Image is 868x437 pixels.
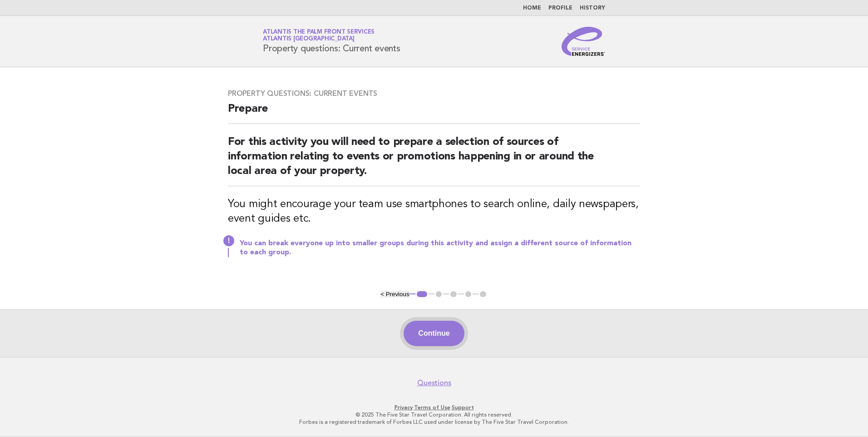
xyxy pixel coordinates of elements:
a: Support [452,404,474,411]
a: Terms of Use [414,404,450,411]
button: 1 [415,290,429,299]
h1: Property questions: Current events [263,30,400,53]
a: Privacy [395,404,413,411]
button: Continue [404,321,464,346]
a: History [580,5,605,11]
p: Forbes is a registered trademark of Forbes LLC used under license by The Five Star Travel Corpora... [156,418,712,426]
a: Atlantis The Palm Front ServicesAtlantis [GEOGRAPHIC_DATA] [263,29,375,42]
h3: Property questions: Current events [228,89,640,98]
h2: For this activity you will need to prepare a selection of sources of information relating to even... [228,135,640,186]
a: Questions [417,378,451,387]
p: You can break everyone up into smaller groups during this activity and assign a different source ... [240,239,640,257]
p: · · [156,404,712,411]
a: Profile [548,5,572,11]
h2: Prepare [228,102,640,124]
h3: You might encourage your team use smartphones to search online, daily newspapers, event guides etc. [228,197,640,226]
p: © 2025 The Five Star Travel Corporation. All rights reserved. [156,411,712,418]
a: Home [523,5,541,11]
span: Atlantis [GEOGRAPHIC_DATA] [263,36,355,42]
button: < Previous [380,291,409,298]
img: Service Energizers [562,27,605,56]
